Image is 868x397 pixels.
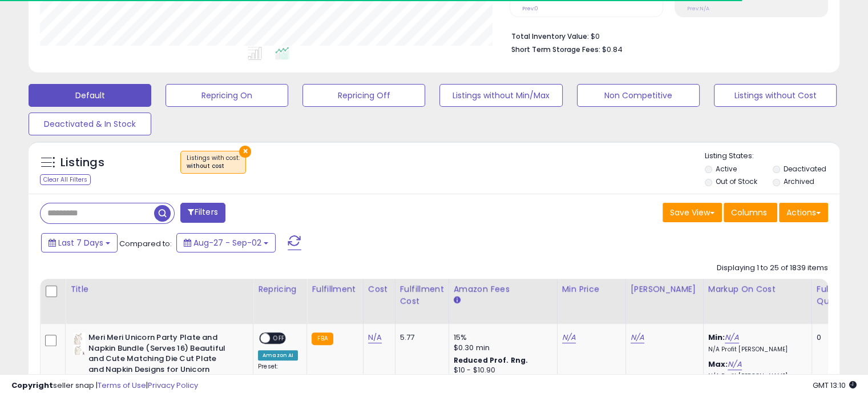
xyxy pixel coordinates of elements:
[708,332,725,343] b: Min:
[312,283,358,295] div: Fulfillment
[562,332,576,343] a: N/A
[708,346,803,354] p: N/A Profit [PERSON_NAME]
[187,154,240,171] span: Listings with cost :
[813,380,857,391] span: 2025-09-10 13:10 GMT
[724,203,777,222] button: Columns
[562,283,621,295] div: Min Price
[631,283,699,295] div: [PERSON_NAME]
[29,113,151,135] button: Deactivated & In Stock
[11,380,53,391] strong: Copyright
[70,283,248,295] div: Title
[119,238,172,249] span: Compared to:
[454,343,548,353] div: $0.30 min
[60,155,104,171] h5: Listings
[400,283,444,307] div: Fulfillment Cost
[258,283,302,295] div: Repricing
[511,29,819,42] li: $0
[725,332,738,343] a: N/A
[239,146,251,158] button: ×
[439,84,562,107] button: Listings without Min/Max
[41,233,118,252] button: Last 7 Days
[716,164,737,174] label: Active
[148,380,198,391] a: Privacy Policy
[454,283,552,295] div: Amazon Fees
[602,44,623,55] span: $0.84
[728,359,741,370] a: N/A
[193,237,261,248] span: Aug-27 - Sep-02
[11,380,198,391] div: seller snap | |
[817,332,852,343] div: 0
[454,355,528,365] b: Reduced Prof. Rng.
[511,45,600,54] b: Short Term Storage Fees:
[783,177,814,186] label: Archived
[717,263,828,274] div: Displaying 1 to 25 of 1839 items
[708,359,728,370] b: Max:
[40,174,91,185] div: Clear All Filters
[29,84,151,107] button: Default
[58,237,103,248] span: Last 7 Days
[731,207,767,218] span: Columns
[708,283,807,295] div: Markup on Cost
[258,350,298,360] div: Amazon AI
[454,295,461,306] small: Amazon Fees.
[176,233,276,252] button: Aug-27 - Sep-02
[73,332,86,355] img: 31W6nAxwh1L._SL40_.jpg
[511,31,589,41] b: Total Inventory Value:
[663,203,722,222] button: Save View
[368,283,390,295] div: Cost
[165,84,288,107] button: Repricing On
[258,363,298,388] div: Preset:
[705,151,839,162] p: Listing States:
[98,380,146,391] a: Terms of Use
[703,279,812,324] th: The percentage added to the cost of goods (COGS) that forms the calculator for Min & Max prices.
[187,162,240,170] div: without cost
[716,177,757,186] label: Out of Stock
[714,84,837,107] button: Listings without Cost
[454,332,548,343] div: 15%
[368,332,382,343] a: N/A
[779,203,828,222] button: Actions
[631,332,644,343] a: N/A
[312,332,333,345] small: FBA
[817,283,856,307] div: Fulfillable Quantity
[783,164,826,174] label: Deactivated
[302,84,425,107] button: Repricing Off
[687,5,709,12] small: Prev: N/A
[400,332,440,343] div: 5.77
[270,334,288,343] span: OFF
[180,203,225,223] button: Filters
[522,5,538,12] small: Prev: 0
[577,84,700,107] button: Non Competitive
